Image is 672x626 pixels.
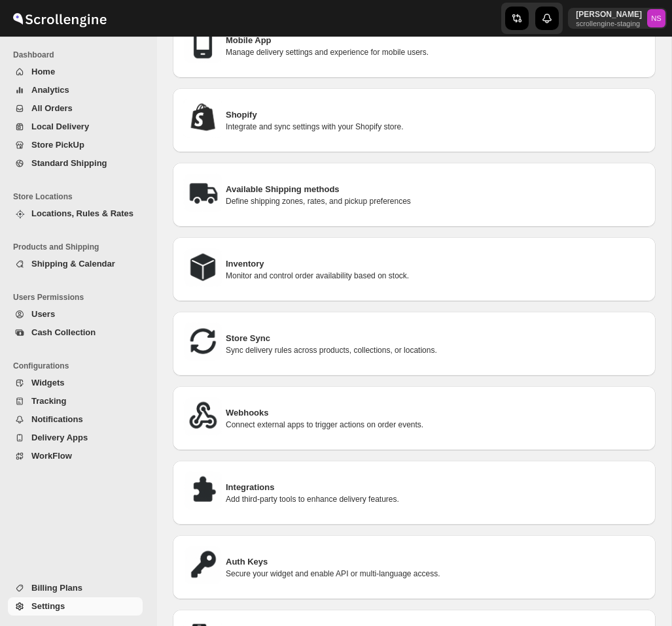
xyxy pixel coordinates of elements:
[8,579,143,597] button: Billing Plans
[647,9,665,27] span: Nawneet Sharma
[226,345,645,355] p: Sync delivery rules across products, collections, or locations.
[31,140,84,150] span: Store PickUp
[226,555,645,568] h3: Auth Keys
[226,332,645,345] h3: Store Sync
[183,322,222,361] img: Store Sync
[226,568,645,579] p: Secure your widget and enable API or multi-language access.
[13,50,148,60] span: Dashboard
[568,8,667,29] button: User menu
[31,158,107,168] span: Standard Shipping
[651,14,662,22] text: NS
[226,257,645,271] h3: Inventory
[8,374,143,392] button: Widgets
[183,546,222,585] img: Auth Keys
[226,406,645,420] h3: Webhooks
[13,191,148,202] span: Store Locations
[183,173,222,212] img: Available Shipping methods
[31,103,73,113] span: All Orders
[31,451,72,461] span: WorkFlow
[31,67,55,76] span: Home
[226,196,645,206] p: Define shipping zones, rates, and pickup preferences
[31,396,66,406] span: Tracking
[31,85,69,95] span: Analytics
[226,122,645,132] p: Integrate and sync settings with your Shopify store.
[8,63,143,81] button: Home
[226,420,645,430] p: Connect external apps to trigger actions on order events.
[13,361,148,371] span: Configurations
[8,392,143,410] button: Tracking
[8,255,143,273] button: Shipping & Calendar
[226,47,645,58] p: Manage delivery settings and experience for mobile users.
[183,99,222,138] img: Shopify
[13,242,148,252] span: Products and Shipping
[8,305,143,323] button: Users
[31,208,133,218] span: Locations, Rules & Rates
[183,471,222,510] img: Integrations
[31,309,55,319] span: Users
[8,410,143,429] button: Notifications
[226,271,645,281] p: Monitor and control order availability based on stock.
[8,323,143,342] button: Cash Collection
[31,327,96,337] span: Cash Collection
[31,122,89,131] span: Local Delivery
[31,583,82,593] span: Billing Plans
[31,601,65,611] span: Settings
[31,378,64,387] span: Widgets
[31,259,115,269] span: Shipping & Calendar
[13,292,148,303] span: Users Permissions
[226,108,645,122] h3: Shopify
[226,34,645,47] h3: Mobile App
[10,2,109,35] img: ScrollEngine
[226,183,645,196] h3: Available Shipping methods
[8,81,143,99] button: Analytics
[576,9,642,20] p: [PERSON_NAME]
[576,20,642,27] p: scrollengine-staging
[8,597,143,616] button: Settings
[8,447,143,465] button: WorkFlow
[226,494,645,504] p: Add third-party tools to enhance delivery features.
[31,433,88,442] span: Delivery Apps
[8,99,143,118] button: All Orders
[31,414,83,424] span: Notifications
[183,24,222,63] img: Mobile App
[183,248,222,287] img: Inventory
[183,397,222,436] img: Webhooks
[8,205,143,223] button: Locations, Rules & Rates
[8,429,143,447] button: Delivery Apps
[226,481,645,494] h3: Integrations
